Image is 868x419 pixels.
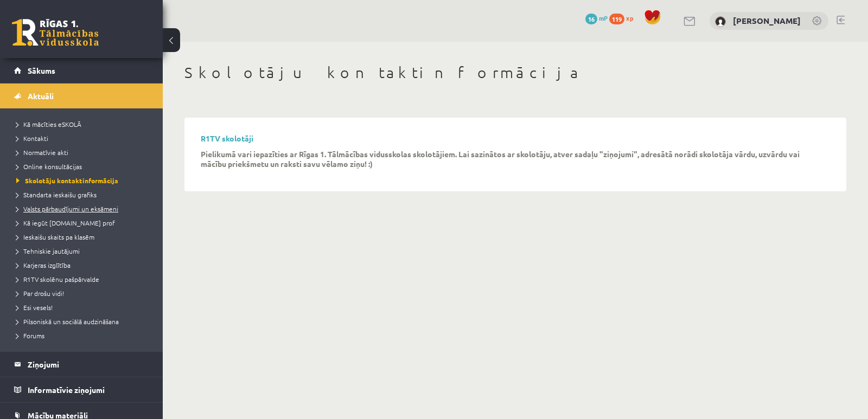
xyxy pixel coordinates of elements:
a: Sākums [14,58,149,83]
a: Normatīvie akti [16,147,152,157]
a: Informatīvie ziņojumi [14,377,149,402]
a: Skolotāju kontaktinformācija [16,176,152,185]
span: Standarta ieskaišu grafiks [16,190,97,199]
legend: Informatīvie ziņojumi [28,377,149,402]
span: R1TV skolēnu pašpārvalde [16,275,99,283]
span: Normatīvie akti [16,148,68,157]
b: Pielikumā vari iepazīties ar Rīgas 1. Tālmācības vidusskolas skolotājiem. Lai sazinātos ar skolot... [201,149,800,169]
a: 119 xp [609,14,639,22]
span: Karjeras izglītība [16,261,71,269]
span: Aktuāli [28,91,54,101]
span: Skolotāju kontaktinformācija [16,176,118,185]
span: Forums [16,331,44,340]
img: Amālija Gabrene [715,16,726,27]
a: Karjeras izglītība [16,260,152,270]
span: Kā mācīties eSKOLĀ [16,120,81,128]
a: Valsts pārbaudījumi un eksāmeni [16,204,152,214]
span: Tehniskie jautājumi [16,247,80,255]
span: 16 [585,14,597,24]
a: Aktuāli [14,83,149,108]
span: 119 [609,14,624,24]
a: Par drošu vidi! [16,288,152,298]
legend: Ziņojumi [28,352,149,377]
a: Online konsultācijas [16,162,152,171]
span: Sākums [28,66,55,75]
a: 16 mP [585,14,608,22]
a: Ieskaišu skaits pa klasēm [16,232,152,242]
span: Kontakti [16,134,48,143]
span: Esi vesels! [16,303,53,312]
span: xp [626,14,633,22]
span: Kā iegūt [DOMAIN_NAME] prof [16,218,115,227]
span: mP [599,14,608,22]
a: Standarta ieskaišu grafiks [16,190,152,199]
span: Valsts pārbaudījumi un eksāmeni [16,204,118,213]
h1: Skolotāju kontaktinformācija [184,63,846,82]
span: Pilsoniskā un sociālā audzināšana [16,317,119,326]
a: Ziņojumi [14,352,149,377]
a: Kā mācīties eSKOLĀ [16,119,152,129]
a: [PERSON_NAME] [733,15,801,26]
a: Kontakti [16,133,152,143]
a: R1TV skolēnu pašpārvalde [16,274,152,284]
span: Par drošu vidi! [16,289,64,298]
a: Forums [16,331,152,340]
a: Rīgas 1. Tālmācības vidusskola [12,19,99,46]
a: Pilsoniskā un sociālā audzināšana [16,317,152,326]
a: R1TV skolotāji [201,133,253,143]
a: Esi vesels! [16,302,152,312]
a: Kā iegūt [DOMAIN_NAME] prof [16,218,152,228]
span: Ieskaišu skaits pa klasēm [16,233,94,241]
a: Tehniskie jautājumi [16,246,152,256]
span: Online konsultācijas [16,162,82,171]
